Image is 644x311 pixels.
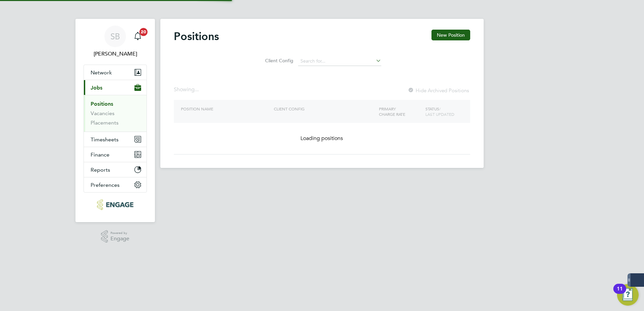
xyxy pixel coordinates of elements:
span: Engage [110,236,129,242]
a: 20 [131,26,144,47]
div: Jobs [84,95,147,132]
a: Vacancies [91,110,115,116]
span: Reports [91,167,110,173]
button: Timesheets [84,132,147,147]
label: Client Config [263,58,293,64]
nav: Main navigation [75,19,155,222]
span: SB [110,32,120,41]
span: Preferences [91,182,120,188]
a: Positions [91,101,113,107]
span: Timesheets [91,136,119,143]
button: Network [84,65,147,80]
span: Finance [91,151,109,158]
input: Search for... [298,57,381,66]
h2: Positions [174,30,219,43]
button: Preferences [84,177,147,192]
button: Reports [84,162,147,177]
span: Network [91,69,112,76]
button: Finance [84,147,147,162]
span: ... [195,86,199,93]
a: Placements [91,119,119,126]
button: Jobs [84,80,147,95]
button: New Position [431,30,470,40]
a: SB[PERSON_NAME] [84,26,147,58]
img: konnectrecruit-logo-retina.png [97,199,133,210]
span: Powered by [110,230,129,236]
label: Hide Archived Positions [408,87,469,94]
span: 20 [139,28,148,36]
a: Go to home page [84,199,147,210]
a: Powered byEngage [101,230,130,243]
div: 11 [617,289,623,298]
div: Showing [174,86,200,93]
button: Open Resource Center, 11 new notifications [617,284,639,306]
span: Jobs [91,84,102,91]
span: Suzie Burton [84,50,147,58]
